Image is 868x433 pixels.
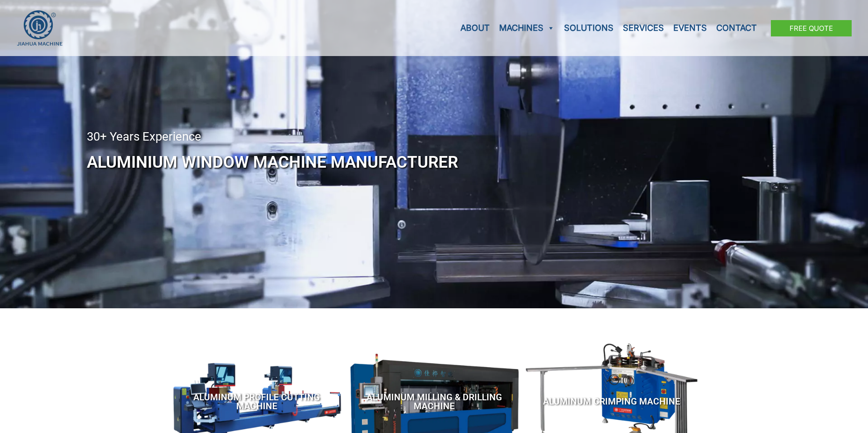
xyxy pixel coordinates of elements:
[173,393,341,411] span: Aluminum Profile Cutting Machine
[87,131,781,143] div: 30+ Years Experience
[350,393,518,411] span: Aluminum Milling & Drilling Machine
[16,10,63,46] img: JH Aluminium Window & Door Processing Machines
[543,397,680,406] span: Aluminum Crimping Machine
[87,147,781,177] h1: Aluminium Window Machine Manufacturer
[771,20,852,36] a: Free Quote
